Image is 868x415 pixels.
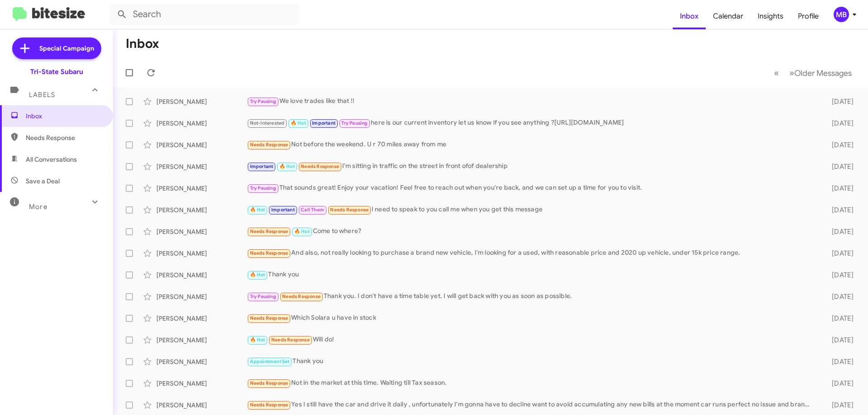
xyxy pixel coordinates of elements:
[817,97,861,106] div: [DATE]
[791,3,826,29] a: Profile
[247,140,817,150] div: Not before the weekend. U r 70 miles away from me
[247,161,817,172] div: I'm sitting in traffic on the street in front ofof dealership
[250,337,265,343] span: 🔥 Hot
[794,68,852,78] span: Older Messages
[250,380,288,386] span: Needs Response
[271,337,310,343] span: Needs Response
[294,228,310,234] span: 🔥 Hot
[250,120,285,126] span: Not-Interested
[247,96,817,107] div: We love trades like that !!
[156,379,247,388] div: [PERSON_NAME]
[156,205,247,214] div: [PERSON_NAME]
[774,67,779,79] span: «
[156,357,247,366] div: [PERSON_NAME]
[817,205,861,214] div: [DATE]
[817,336,861,345] div: [DATE]
[247,335,817,345] div: Will do!
[250,142,288,148] span: Needs Response
[817,184,861,193] div: [DATE]
[126,37,159,51] h1: Inbox
[156,336,247,345] div: [PERSON_NAME]
[250,402,288,408] span: Needs Response
[247,356,817,367] div: Thank you
[247,183,817,193] div: That sounds great! Enjoy your vacation! Feel free to reach out when you're back, and we can set u...
[312,120,335,126] span: Important
[769,64,784,82] button: Previous
[817,401,861,410] div: [DATE]
[834,7,849,22] div: MB
[247,248,817,258] div: And also, not really looking to purchase a brand new vehicle, I'm looking for a used, with reason...
[341,120,368,126] span: Try Pausing
[247,291,817,302] div: Thank you. I don't have a time table yet. I will get back with you as soon as possible.
[706,3,750,29] a: Calendar
[817,119,861,128] div: [DATE]
[156,270,247,280] div: [PERSON_NAME]
[39,44,94,53] span: Special Campaign
[301,207,324,213] span: Call Them
[826,7,858,22] button: MB
[282,294,321,299] span: Needs Response
[156,184,247,193] div: [PERSON_NAME]
[156,314,247,323] div: [PERSON_NAME]
[789,67,794,79] span: »
[26,112,103,121] span: Inbox
[29,91,55,99] span: Labels
[156,249,247,258] div: [PERSON_NAME]
[250,359,290,364] span: Appointment Set
[30,67,83,76] div: Tri-State Subaru
[156,97,247,106] div: [PERSON_NAME]
[247,270,817,280] div: Thank you
[26,177,60,186] span: Save a Deal
[817,357,861,366] div: [DATE]
[247,378,817,388] div: Not in the market at this time. Waiting till Tax season.
[817,162,861,171] div: [DATE]
[817,227,861,236] div: [DATE]
[109,4,299,25] input: Search
[250,272,265,278] span: 🔥 Hot
[817,270,861,280] div: [DATE]
[817,379,861,388] div: [DATE]
[250,315,288,321] span: Needs Response
[247,205,817,215] div: I need to speak to you call me when you get this message
[247,400,817,410] div: Yes I still have the car and drive it daily , unfortunately I'm gonna have to decline want to avo...
[156,227,247,236] div: [PERSON_NAME]
[156,119,247,128] div: [PERSON_NAME]
[291,120,306,126] span: 🔥 Hot
[26,155,77,164] span: All Conversations
[247,118,817,128] div: here is our current inventory let us know if you see anything ?[URL][DOMAIN_NAME]
[247,313,817,323] div: Which Solara u have in stock
[26,133,103,142] span: Needs Response
[156,292,247,301] div: [PERSON_NAME]
[279,163,295,169] span: 🔥 Hot
[271,207,295,213] span: Important
[250,250,288,256] span: Needs Response
[156,140,247,149] div: [PERSON_NAME]
[330,207,368,213] span: Needs Response
[817,292,861,301] div: [DATE]
[156,162,247,171] div: [PERSON_NAME]
[817,314,861,323] div: [DATE]
[250,98,276,104] span: Try Pausing
[817,140,861,149] div: [DATE]
[673,3,706,29] a: Inbox
[250,228,288,234] span: Needs Response
[301,163,339,169] span: Needs Response
[247,226,817,237] div: Come to where?
[29,203,47,211] span: More
[250,207,265,213] span: 🔥 Hot
[784,64,857,82] button: Next
[250,294,276,299] span: Try Pausing
[750,3,791,29] a: Insights
[250,185,276,191] span: Try Pausing
[817,249,861,258] div: [DATE]
[12,37,101,59] a: Special Campaign
[250,163,274,169] span: Important
[156,401,247,410] div: [PERSON_NAME]
[769,64,857,82] nav: Page navigation example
